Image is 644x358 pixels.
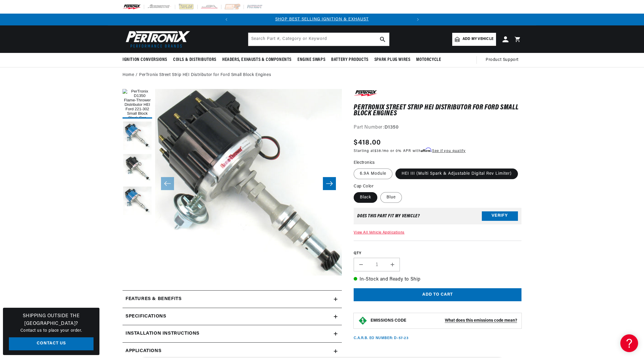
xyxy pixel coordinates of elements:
div: Part Number: [354,124,521,132]
summary: Specifications [123,308,342,325]
input: Search Part #, Category or Keyword [248,33,389,46]
summary: Coils & Distributors [170,53,219,67]
strong: What does this emissions code mean? [445,318,517,323]
summary: Battery Products [328,53,371,67]
span: Motorcycle [416,57,441,63]
h2: Installation instructions [125,330,199,338]
h2: Specifications [125,313,166,320]
img: Pertronix [123,29,191,49]
button: search button [376,33,389,46]
button: Add to cart [354,288,521,302]
p: Starting at /mo or 0% APR with . [354,148,466,154]
button: Load image 1 in gallery view [123,89,152,119]
a: Contact Us [9,337,94,351]
label: 6.9A Module [354,169,392,179]
span: Coils & Distributors [173,57,216,63]
a: Add my vehicle [452,33,496,46]
button: Load image 3 in gallery view [123,154,152,184]
div: 1 of 2 [232,16,412,23]
span: Headers, Exhausts & Components [222,57,292,63]
span: Spark Plug Wires [374,57,410,63]
img: Emissions code [358,316,368,325]
button: Verify [482,211,518,221]
a: Home [123,72,134,78]
span: Battery Products [331,57,368,63]
strong: EMISSIONS CODE [371,318,406,323]
strong: D1350 [384,125,399,130]
summary: Features & Benefits [123,291,342,308]
media-gallery: Gallery Viewer [123,89,342,278]
summary: Ignition Conversions [123,53,170,67]
label: Blue [380,192,402,203]
p: C.A.R.B. EO Number: D-57-23 [354,336,408,341]
label: QTY [354,251,521,256]
button: EMISSIONS CODEWhat does this emissions code mean? [371,318,517,323]
span: Affirm [421,148,431,152]
summary: Motorcycle [413,53,444,67]
h1: PerTronix Street Strip HEI Distributor for Ford Small Block Engines [354,105,521,117]
label: Black [354,192,377,203]
summary: Installation instructions [123,325,342,342]
slideshow-component: Translation missing: en.sections.announcements.announcement_bar [108,14,536,25]
h3: Shipping Outside the [GEOGRAPHIC_DATA]? [9,312,94,328]
button: Slide left [161,177,174,190]
button: Load image 4 in gallery view [123,187,152,216]
summary: Engine Swaps [294,53,328,67]
span: Product Support [486,57,519,63]
label: HEI III (Multi Spark & Adjustable Digital Rev Limiter) [395,169,518,179]
button: Slide right [323,177,336,190]
button: Translation missing: en.sections.announcements.previous_announcement [220,14,232,25]
button: Translation missing: en.sections.announcements.next_announcement [412,14,424,25]
div: Announcement [232,16,412,23]
summary: Spark Plug Wires [371,53,413,67]
legend: Electronics [354,160,375,166]
div: Does This part fit My vehicle? [357,214,420,218]
a: PerTronix Street Strip HEI Distributor for Ford Small Block Engines [139,72,271,78]
legend: Cap Color [354,183,374,189]
a: View All Vehicle Applications [354,231,404,234]
span: $38 [374,149,381,153]
button: Load image 2 in gallery view [123,122,152,151]
a: See if you qualify - Learn more about Affirm Financing (opens in modal) [432,149,466,153]
p: In-Stock and Ready to Ship [354,276,521,284]
span: Ignition Conversions [123,57,167,63]
span: Engine Swaps [297,57,325,63]
span: Add my vehicle [463,36,493,42]
summary: Headers, Exhausts & Components [219,53,294,67]
p: Contact us to place your order. [9,328,94,334]
h2: Features & Benefits [125,295,181,303]
summary: Product Support [486,53,521,67]
span: $418.00 [354,137,381,148]
nav: breadcrumbs [123,72,521,78]
a: SHOP BEST SELLING IGNITION & EXHAUST [275,17,369,22]
span: Applications [125,347,161,355]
